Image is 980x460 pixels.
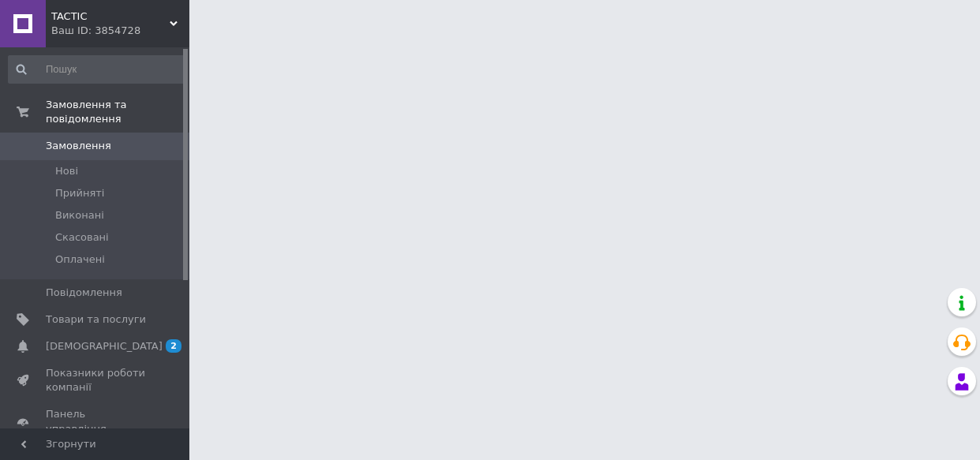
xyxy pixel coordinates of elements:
[55,186,104,200] span: Прийняті
[51,9,170,24] span: TACTIC
[8,55,185,84] input: Пошук
[46,407,146,436] span: Панель управління
[46,312,146,327] span: Товари та послуги
[46,98,189,126] span: Замовлення та повідомлення
[55,164,78,178] span: Нові
[55,208,104,223] span: Виконані
[46,366,146,395] span: Показники роботи компанії
[46,339,163,353] span: [DEMOGRAPHIC_DATA]
[55,230,109,245] span: Скасовані
[46,139,111,153] span: Замовлення
[55,252,105,267] span: Оплачені
[46,286,122,300] span: Повідомлення
[51,24,189,38] div: Ваш ID: 3854728
[166,339,181,353] span: 2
